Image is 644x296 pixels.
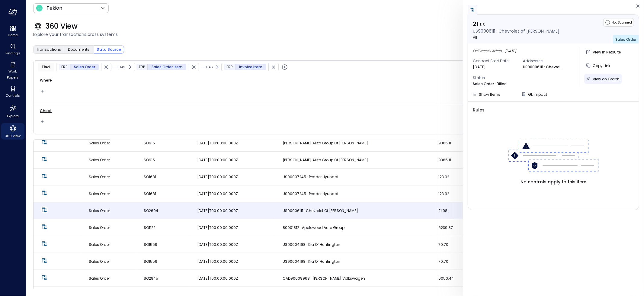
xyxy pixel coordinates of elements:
span: Sales Order [615,37,636,42]
button: View in Netsuite [584,47,623,57]
span: Addressee [523,58,568,64]
span: SO1681 [144,191,156,196]
span: View on Graph [593,76,620,82]
img: Netsuite [41,257,48,264]
span: [DATE]T00:00:00.000Z [197,242,238,247]
span: ERP [61,64,67,70]
span: Rules [473,107,634,113]
div: Findings [1,42,24,57]
p: [DATE] [473,64,486,70]
span: SO1122 [144,225,155,230]
span: Sales Order [89,276,110,281]
span: Findings [5,50,20,56]
img: Netsuite [41,189,48,197]
img: Netsuite [41,206,48,214]
span: Show Items [479,92,500,97]
span: SO2945 [144,276,158,281]
span: Where [40,77,52,83]
span: Explore [7,113,19,119]
span: SO1559 [144,242,157,247]
span: GL Impact [528,92,547,97]
span: Transactions [36,47,61,53]
button: Show Items [470,91,503,98]
span: 80001812 : Applewood Auto Group [283,225,344,230]
img: Netsuite [41,172,48,180]
p: Sales Order : Billed [473,81,507,87]
span: [DATE]T00:00:00.000Z [197,191,238,196]
span: [DATE]T00:00:00.000Z [197,208,238,213]
span: Sales Order Item [152,64,183,70]
span: Delivered Orders - [DATE] [473,48,516,53]
img: Netsuite [41,156,48,163]
span: HAS [119,65,125,69]
span: [DATE]T00:00:00.000Z [197,174,238,179]
span: 360 View [5,133,21,139]
span: CAD90009968 : [PERSON_NAME] Volkswagen [283,276,365,281]
span: Sales Order [74,64,95,70]
span: Contract Start Date [473,58,518,64]
button: View on Graph [584,74,622,84]
span: 70.70 [439,242,449,247]
span: SO915 [144,157,155,162]
span: [DATE]T00:00:00.000Z [197,157,238,162]
span: [DATE]T00:00:00.000Z [197,140,238,146]
span: Home [8,32,18,38]
div: Home [1,24,24,39]
span: Work Papers [4,68,22,80]
div: Explore [1,103,24,120]
p: All [473,34,559,40]
span: 6050.44 [439,276,454,281]
span: Sales Order [89,259,110,264]
span: Documents [68,47,90,53]
img: Icon [36,5,43,12]
span: US90004198 : Kia of Huntington [283,259,340,264]
span: 123.92 [439,174,450,179]
p: US90006111 : Chevrolet of Everett [523,64,565,70]
span: 21.98 [439,208,448,213]
span: Data Source [97,47,121,53]
span: 70.70 [439,259,449,264]
span: [PERSON_NAME] Auto Group of [PERSON_NAME] [283,157,368,162]
span: Sales Order [89,174,110,179]
span: [DATE]T00:00:00.000Z [197,259,238,264]
span: 360 View [45,21,78,31]
span: Status [473,75,518,81]
span: US90007245 : Pedder Hyundai [283,174,338,179]
p: 21 [473,20,559,28]
span: Explore your transactions cross systems [33,31,637,38]
span: [PERSON_NAME] Auto Group of [PERSON_NAME] [283,140,368,146]
div: Work Papers [1,60,24,81]
span: Sales Order [89,140,110,146]
span: 123.92 [439,191,450,196]
div: Controls [1,85,24,99]
span: SO2604 [144,208,158,213]
img: Netsuite [41,139,48,146]
p: Tekion [46,5,62,12]
span: SO1559 [144,259,157,264]
span: Check [40,108,52,114]
span: US90004198 : Kia of Huntington [283,242,340,247]
span: ERP [139,64,145,70]
img: Netsuite [41,274,48,281]
span: ERP [226,64,232,70]
img: Netsuite [41,240,48,247]
span: Sales Order [89,225,110,230]
span: No controls apply to this item [521,179,586,185]
span: [DATE]T00:00:00.000Z [197,276,238,281]
span: Sales Order [89,157,110,162]
span: 6239.87 [439,225,453,230]
span: Copy Link [593,63,610,68]
span: Sales Order [89,191,110,196]
span: Sales Order [89,208,110,213]
span: SO915 [144,140,155,146]
span: 9365.11 [439,157,451,162]
button: Copy Link [584,60,613,71]
span: Find [42,64,50,70]
p: View in Netsuite [593,49,621,55]
span: US90006111 : Chevrolet of [PERSON_NAME] [283,208,358,213]
span: Invoice Item [239,64,262,70]
img: netsuite [469,7,476,13]
img: Netsuite [41,223,48,230]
